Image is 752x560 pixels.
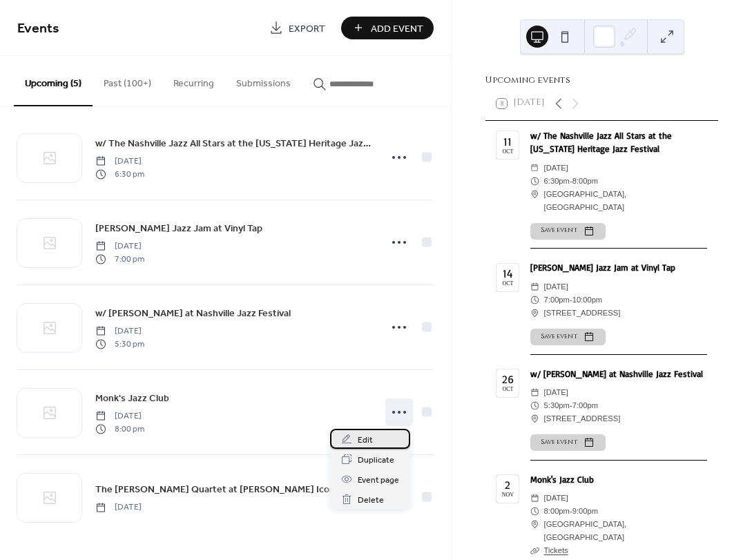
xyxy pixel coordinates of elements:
div: w/ [PERSON_NAME] at Nashville Jazz Festival [530,367,707,380]
div: ​ [530,386,539,399]
span: 5:30pm [544,399,570,412]
button: Save event [530,434,606,451]
span: [DATE] [95,501,142,514]
a: Monk's Jazz Club [95,390,169,406]
span: Export [289,21,325,36]
span: 7:00pm [572,399,598,412]
div: ​ [530,412,539,425]
span: Monk's Jazz Club [95,392,169,406]
span: [STREET_ADDRESS] [544,307,621,320]
div: ​ [530,162,539,175]
span: [DATE] [95,410,144,423]
button: Recurring [162,56,225,105]
span: Duplicate [358,453,394,467]
span: 6:30pm [544,175,570,188]
button: Add Event [341,17,434,39]
span: w/ The Nashville Jazz All Stars at the [US_STATE] Heritage Jazz Festival [95,137,372,151]
a: w/ The Nashville Jazz All Stars at the [US_STATE] Heritage Jazz Festival [95,135,372,151]
span: 7:00pm [544,293,570,307]
span: [DATE] [95,240,144,253]
div: ​ [530,544,539,557]
a: Monk's Jazz Club [530,474,594,485]
span: [DATE] [95,155,144,168]
button: Past (100+) [93,56,162,105]
span: w/ [PERSON_NAME] at Nashville Jazz Festival [95,307,291,321]
span: Event page [358,473,399,487]
button: Save event [530,329,606,345]
span: 8:00pm [544,505,570,518]
span: 6:30 pm [95,168,144,180]
div: ​ [530,492,539,505]
span: [GEOGRAPHIC_DATA], [GEOGRAPHIC_DATA] [544,518,707,544]
div: Oct [502,281,513,287]
div: ​ [530,188,539,201]
span: Edit [358,433,373,447]
span: [DATE] [544,162,568,175]
span: Delete [358,493,384,508]
span: 8:00 pm [95,423,144,435]
span: [DATE] [544,386,568,399]
div: w/ The Nashville Jazz All Stars at the [US_STATE] Heritage Jazz Festival [530,129,707,155]
div: Oct [502,387,513,392]
div: ​ [530,307,539,320]
div: ​ [530,399,539,412]
span: [DATE] [544,280,568,293]
span: - [570,399,572,412]
div: ​ [530,505,539,518]
button: Save event [530,223,606,240]
span: [PERSON_NAME] Jazz Jam at Vinyl Tap [95,222,262,236]
div: Oct [502,149,513,155]
span: [GEOGRAPHIC_DATA], [GEOGRAPHIC_DATA] [544,188,707,214]
span: Add Event [371,21,423,36]
span: Events [17,15,59,42]
span: [DATE] [544,492,568,505]
span: - [570,175,572,188]
div: [PERSON_NAME] Jazz Jam at Vinyl Tap [530,261,707,274]
span: - [570,293,572,307]
div: ​ [530,280,539,293]
a: Tickets [544,546,568,554]
span: 9:00pm [572,505,598,518]
div: 26 [502,374,514,385]
span: [DATE] [95,325,144,338]
a: Export [259,17,336,39]
span: 10:00pm [572,293,603,307]
div: ​ [530,518,539,531]
a: The [PERSON_NAME] Quartet at [PERSON_NAME] Icons of Jazz Series [95,481,372,497]
span: 8:00pm [572,175,598,188]
span: 5:30 pm [95,338,144,350]
button: Submissions [225,56,302,105]
div: 11 [503,136,512,147]
div: Upcoming events [485,74,718,87]
span: 7:00 pm [95,253,144,265]
div: Nov [502,492,514,498]
div: 2 [505,479,510,490]
div: 14 [503,268,513,279]
a: [PERSON_NAME] Jazz Jam at Vinyl Tap [95,220,262,236]
span: The [PERSON_NAME] Quartet at [PERSON_NAME] Icons of Jazz Series [95,483,372,497]
span: [STREET_ADDRESS] [544,412,621,425]
span: - [570,505,572,518]
a: w/ [PERSON_NAME] at Nashville Jazz Festival [95,305,291,321]
button: Upcoming (5) [14,56,93,106]
div: ​ [530,293,539,307]
div: ​ [530,175,539,188]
